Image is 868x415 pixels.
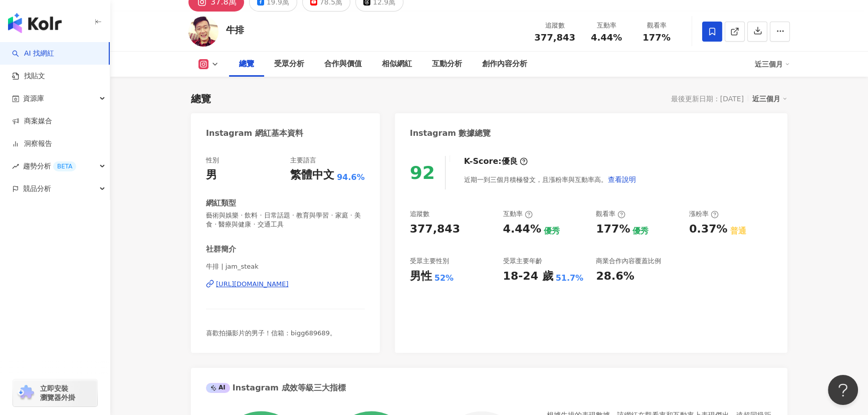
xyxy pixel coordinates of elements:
div: BETA [53,161,76,171]
div: 牛排 [226,24,244,36]
span: 查看說明 [608,175,636,183]
div: 漲粉率 [689,210,719,219]
a: [URL][DOMAIN_NAME] [206,280,365,289]
div: 受眾主要性別 [410,257,449,266]
a: searchAI 找網紅 [12,49,54,59]
a: 商案媒合 [12,116,52,126]
div: 近期一到三個月積極發文，且漲粉率與互動率高。 [464,169,636,189]
div: 繁體中文 [290,167,334,183]
div: 男性 [410,269,432,284]
span: 377,843 [534,32,575,43]
span: 藝術與娛樂 · 飲料 · 日常話題 · 教育與學習 · 家庭 · 美食 · 醫療與健康 · 交通工具 [206,211,365,229]
span: 94.6% [337,172,365,183]
a: chrome extension立即安裝 瀏覽器外掛 [13,379,97,406]
div: 互動率 [587,21,625,31]
span: 資源庫 [23,87,44,110]
div: Instagram 數據總覽 [410,128,491,139]
div: 52% [435,273,454,284]
div: 377,843 [410,222,460,237]
img: KOL Avatar [188,17,219,47]
div: 主要語言 [290,156,316,165]
button: 查看說明 [607,169,636,189]
div: 受眾主要年齡 [503,257,542,266]
div: 男 [206,167,217,183]
a: 洞察報告 [12,139,52,149]
div: 近三個月 [752,92,787,105]
div: Instagram 成效等級三大指標 [206,382,345,393]
div: 社群簡介 [206,244,236,255]
div: 互動分析 [432,58,462,70]
span: 177% [642,33,671,43]
div: Instagram 網紅基本資料 [206,128,303,139]
div: 總覽 [191,92,211,106]
span: 喜歡拍攝影片的男子！信箱：bigg689689。 [206,329,336,337]
span: 競品分析 [23,177,51,200]
div: 28.6% [596,269,634,284]
span: 4.44% [591,33,622,43]
div: 商業合作內容覆蓋比例 [596,257,661,266]
div: 18-24 歲 [503,269,553,284]
img: logo [8,13,62,33]
div: 創作內容分析 [482,58,527,70]
iframe: Help Scout Beacon - Open [828,375,858,405]
div: 0.37% [689,222,727,237]
div: 總覽 [239,58,254,70]
div: 受眾分析 [274,58,304,70]
div: 觀看率 [596,210,625,219]
div: [URL][DOMAIN_NAME] [216,280,289,289]
div: 92 [410,162,435,183]
div: 優秀 [544,226,560,237]
div: 追蹤數 [410,210,429,219]
div: K-Score : [464,156,528,167]
span: 牛排 | jam_steak [206,262,365,271]
div: 普通 [730,226,746,237]
span: 立即安裝 瀏覽器外掛 [40,384,75,402]
div: 性別 [206,156,219,165]
div: 177% [596,222,630,237]
div: 互動率 [503,210,532,219]
a: 找貼文 [12,71,45,81]
div: 合作與價值 [324,58,362,70]
div: 4.44% [503,222,541,237]
span: 趨勢分析 [23,155,76,177]
div: 追蹤數 [534,21,575,31]
div: 51.7% [556,273,584,284]
img: chrome extension [16,385,36,401]
div: 相似網紅 [382,58,412,70]
div: 最後更新日期：[DATE] [671,95,744,103]
div: 優良 [502,156,518,167]
div: 觀看率 [637,21,676,31]
div: AI [206,383,230,393]
div: 網紅類型 [206,198,236,209]
div: 優秀 [632,226,648,237]
span: rise [12,163,19,170]
div: 近三個月 [755,56,790,72]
